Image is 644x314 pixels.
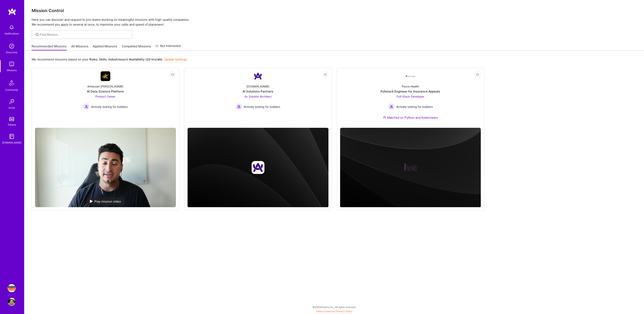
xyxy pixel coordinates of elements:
img: bell [8,23,16,31]
a: Company Logo[DOMAIN_NAME]AI Solutions Partners4x Solution Architect Actively looking for builders... [188,71,328,125]
a: All Missions [71,44,88,51]
div: © 2025 ATeams Inc., All rights reserved. [24,302,644,312]
a: Not Interested [155,44,181,51]
img: Invite [8,98,16,106]
span: Product Owner [95,95,115,98]
img: Community [7,78,17,88]
i: icon EyeClosed [171,73,174,76]
div: AI Solutions Partners [243,89,273,94]
a: Update Settings [164,57,187,61]
a: Simpson Strong-Tie: Product Manager [7,284,17,292]
a: Completed Missions [122,44,151,51]
i: icon SearchGrey [35,32,39,37]
div: [DOMAIN_NAME] [2,140,22,145]
div: Tokens [8,123,16,127]
span: 4x Solution Architect [244,95,272,98]
b: Skills [99,57,107,61]
span: Actively looking for builders [244,105,280,109]
a: Company LogoPaxos HealthFullstack Engineer for Insurance AppealsFull-Stack Developer Actively loo... [340,71,481,125]
a: Terms of Service [316,310,335,313]
a: User Avatar [7,298,17,306]
img: play [90,200,93,203]
img: cover [188,128,328,208]
p: Here you can discover and request to join teams working on meaningful missions with high-quality ... [32,17,637,27]
div: Community [5,88,18,92]
div: AI Data Science Platform [87,89,124,94]
a: Company LogoAnheuser-[PERSON_NAME]AI Data Science PlatformProduct Owner Actively looking for buil... [35,71,176,125]
input: Find Mission... [40,32,129,37]
img: Actively looking for builders [83,103,90,110]
div: Fullstack Engineer for Insurance Appeals [381,89,440,94]
p: We recommend missions based on your , , and . [32,57,187,61]
span: Full-Stack Developer [397,95,424,98]
div: Play mission video [86,198,125,205]
i: icon EyeClosed [324,73,327,76]
div: Notifications [5,31,19,36]
b: Industries [108,57,123,61]
img: Company Logo [101,71,110,81]
img: User Avatar [8,298,16,306]
img: No Mission [35,128,176,207]
img: logo [8,8,16,15]
img: guide book [8,132,16,140]
img: Ateam Purple Icon [383,116,386,119]
div: [DOMAIN_NAME] [247,84,269,88]
i: icon EyeClosed [476,73,479,76]
img: Actively looking for builders [388,103,395,110]
img: teamwork [8,60,16,68]
div: Matched on Python and Kubernetes [383,115,438,120]
img: Company Logo [406,75,415,77]
div: Discovery [6,50,18,54]
span: Actively looking for builders [396,105,433,109]
div: Paxos Health [402,84,419,88]
img: cover [340,128,481,208]
img: tokens [9,117,14,121]
img: Actively looking for builders [236,103,242,110]
b: Availability (20 hrs/wk) [129,57,162,61]
span: Actively looking for builders [91,105,128,109]
img: Company logo [404,161,417,174]
img: Company Logo [253,71,263,81]
h3: Mission Control [32,8,637,13]
div: Missions [7,68,17,72]
a: Privacy Policy [336,310,352,313]
div: Anheuser-[PERSON_NAME] [87,84,123,88]
b: Roles [89,57,97,61]
a: Applied Missions [93,44,117,51]
span: | [316,310,352,313]
img: discovery [8,42,16,50]
a: Recommended Missions [32,44,67,51]
div: Invite [9,106,15,110]
img: Simpson Strong-Tie: Product Manager [8,284,16,292]
img: Company logo [252,161,264,174]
